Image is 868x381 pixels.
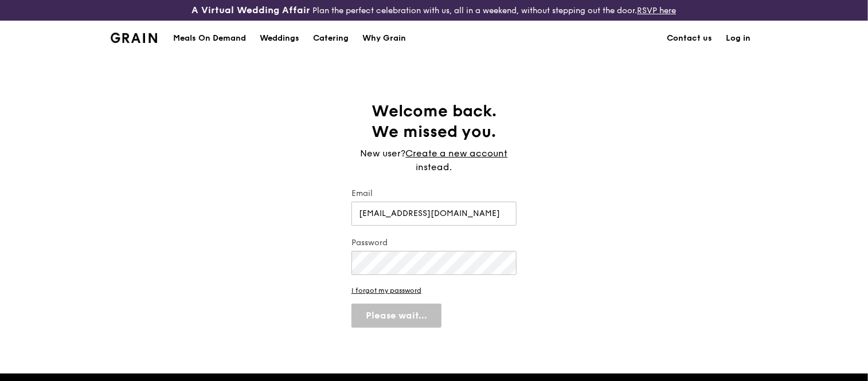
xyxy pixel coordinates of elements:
[173,21,246,56] div: Meals On Demand
[355,21,413,56] a: Why Grain
[351,304,441,328] button: Please wait...
[191,5,310,16] h3: A Virtual Wedding Affair
[253,21,306,56] a: Weddings
[351,286,517,294] a: I forgot my password
[660,21,719,56] a: Contact us
[351,188,517,199] label: Email
[719,21,757,56] a: Log in
[111,33,157,43] img: Grain
[260,21,299,56] div: Weddings
[406,147,508,160] a: Create a new account
[144,5,723,16] div: Plan the perfect celebration with us, all in a weekend, without stepping out the door.
[362,21,406,56] div: Why Grain
[361,148,406,159] span: New user?
[637,6,676,15] a: RSVP here
[313,21,349,56] div: Catering
[111,20,157,54] a: GrainGrain
[416,162,452,172] span: instead.
[351,237,517,249] label: Password
[351,101,517,142] h1: Welcome back. We missed you.
[306,21,355,56] a: Catering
